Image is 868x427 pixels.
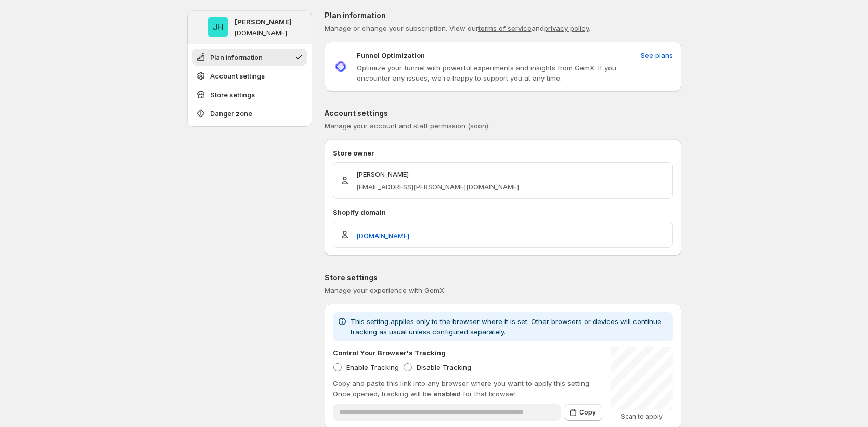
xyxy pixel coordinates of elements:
button: See plans [634,47,679,63]
p: Control Your Browser's Tracking [333,347,446,358]
button: Danger zone [192,105,307,122]
span: Enable Tracking [346,363,399,371]
span: Danger zone [210,108,252,119]
span: Manage or change your subscription. View our and . [325,24,590,32]
p: Funnel Optimization [357,50,425,60]
button: Plan information [192,49,307,66]
p: [PERSON_NAME] [235,17,292,27]
span: Manage your account and staff permission (soon). [325,122,490,130]
button: Store settings [192,86,307,103]
p: Copy and paste this link into any browser where you want to apply this setting. Once opened, trac... [333,378,602,399]
img: Funnel Optimization [333,59,348,74]
p: Store owner [333,148,673,158]
p: Store settings [325,273,681,283]
button: Account settings [192,68,307,84]
span: Plan information [210,52,263,62]
p: Account settings [325,108,681,119]
span: enabled [433,390,461,398]
p: [PERSON_NAME] [356,169,519,179]
span: Copy [579,408,596,417]
span: Account settings [210,71,265,81]
p: Shopify domain [333,207,673,217]
span: This setting applies only to the browser where it is set. Other browsers or devices will continue... [351,317,662,336]
p: [DOMAIN_NAME] [235,29,287,37]
span: Jena Hoang [208,17,228,37]
p: Optimize your funnel with powerful experiments and insights from GemX. If you encounter any issue... [357,62,637,83]
button: Copy [565,404,602,421]
text: JH [213,22,223,32]
p: [EMAIL_ADDRESS][PERSON_NAME][DOMAIN_NAME] [356,182,519,192]
span: Store settings [210,89,255,100]
p: Plan information [325,10,681,21]
span: See plans [641,50,673,60]
a: [DOMAIN_NAME] [356,230,409,241]
a: privacy policy [544,24,589,32]
p: Scan to apply [611,412,673,421]
span: Manage your experience with GemX. [325,286,446,294]
span: Disable Tracking [417,363,471,371]
a: terms of service [478,24,532,32]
